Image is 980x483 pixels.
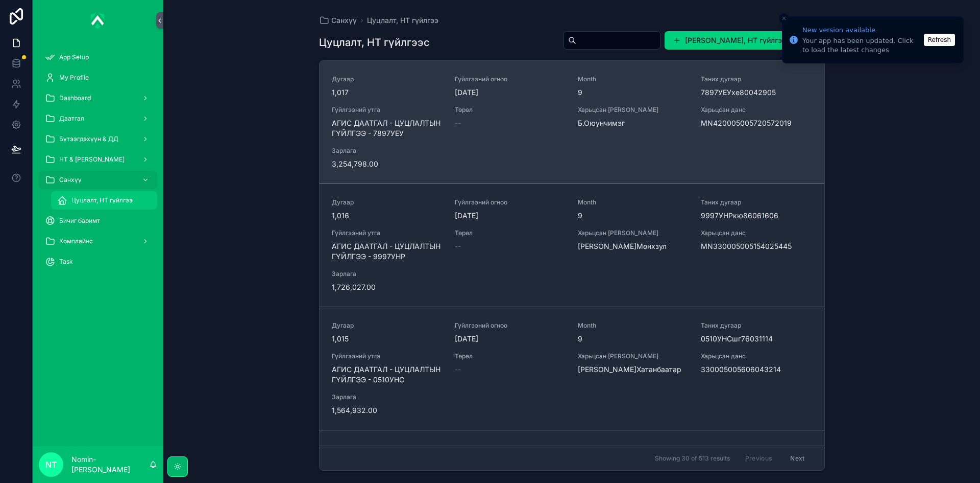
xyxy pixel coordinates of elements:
span: Комплайнс [59,237,93,245]
span: [DATE] [455,87,566,98]
span: 9 [578,87,689,98]
span: Харьцсан данс [701,352,812,360]
span: Төрөл [455,352,566,360]
span: Даатгал [59,114,84,123]
button: Close toast [779,13,789,24]
span: -- [455,118,461,128]
span: Санхүү [331,15,357,26]
a: App Setup [39,48,157,66]
span: АГИС ДААТГАЛ - ЦУЦЛАЛТЫН ГҮЙЛГЭЭ - 0510УНС [332,364,443,385]
span: Таних дугаар [701,445,812,453]
span: 1,726,027.00 [332,282,443,292]
span: NT [45,458,57,471]
span: 7897УЕУхе80042905 [701,87,812,98]
span: Month [578,321,689,330]
span: Зарлага [332,393,443,401]
span: АГИС ДААТГАЛ - ЦУЦЛАЛТЫН ГҮЙЛГЭЭ - 9997УНР [332,241,443,262]
img: App logo [91,12,105,29]
button: Next [783,450,812,466]
span: Зарлага [332,270,443,278]
span: Харьцсан [PERSON_NAME] [578,229,689,237]
span: 1,564,932.00 [332,405,443,416]
span: Бичиг баримт [59,217,100,225]
span: НТ & [PERSON_NAME] [59,155,125,164]
span: Гүйлгээний утга [332,352,443,360]
span: Бүтээгдэхүүн & ДД [59,135,118,143]
span: [PERSON_NAME]Мөнхзул [578,241,689,251]
a: Цуцлалт, НТ гүйлгээ [51,191,157,210]
span: 9 [578,211,689,221]
a: Санхүү [319,15,357,26]
div: New version available [802,25,921,35]
span: 1,016 [332,211,443,221]
span: 0510УНСшг76031114 [701,334,812,344]
span: [DATE] [455,334,566,344]
span: 9 [578,334,689,344]
span: Showing 30 of 513 results [655,454,730,463]
span: Month [578,198,689,206]
span: Дугаар [332,198,443,206]
span: Task [59,258,73,266]
a: Комплайнс [39,232,157,250]
div: Your app has been updated. Click to load the latest changes [802,36,921,55]
span: Б.Оюунчимэг [578,118,689,128]
span: Гүйлгээний огноо [455,321,566,330]
span: Гүйлгээний утга [332,106,443,114]
span: 9997УНРкю86061606 [701,211,812,221]
span: -- [455,364,461,375]
span: Төрөл [455,106,566,114]
a: Дугаар1,015Гүйлгээний огноо[DATE]Month9Таних дугаар0510УНСшг76031114Гүйлгээний утгаАГИС ДААТГАЛ -... [320,307,824,430]
span: [PERSON_NAME]Хатанбаатар [578,364,689,375]
span: Гүйлгээний утга [332,229,443,237]
span: Харьцсан [PERSON_NAME] [578,106,689,114]
a: Task [39,252,157,271]
span: My Profile [59,74,89,82]
span: Гүйлгээний огноо [455,445,566,453]
span: Dashboard [59,94,91,102]
span: MN420005005720572019 [701,118,812,128]
a: Бичиг баримт [39,212,157,230]
a: Дугаар1,017Гүйлгээний огноо[DATE]Month9Таних дугаар7897УЕУхе80042905Гүйлгээний утгаАГИС ДААТГАЛ -... [320,61,824,183]
a: Санхүү [39,171,157,189]
span: Зарлага [332,147,443,155]
button: [PERSON_NAME], НТ гүйлгээ оруулах [665,31,825,50]
span: 1,015 [332,334,443,344]
span: Дугаар [332,321,443,330]
span: Харьцсан [PERSON_NAME] [578,352,689,360]
button: Refresh [924,34,955,46]
a: Бүтээгдэхүүн & ДД [39,130,157,148]
span: 1,017 [332,87,443,98]
span: -- [455,241,461,251]
span: Төрөл [455,229,566,237]
span: 330005005606043214 [701,364,812,375]
span: App Setup [59,53,89,61]
span: Харьцсан данс [701,106,812,114]
a: Цуцлалт, НТ гүйлгээ [367,15,438,26]
span: Таних дугаар [701,198,812,206]
span: Цуцлалт, НТ гүйлгээ [71,196,133,204]
span: Дугаар [332,75,443,83]
span: Гүйлгээний огноо [455,75,566,83]
span: Дугаар [332,445,443,453]
a: НТ & [PERSON_NAME] [39,150,157,169]
span: Гүйлгээний огноо [455,198,566,206]
span: АГИС ДААТГАЛ - ЦУЦЛАЛТЫН ГҮЙЛГЭЭ - 7897УЕУ [332,118,443,139]
span: Таних дугаар [701,321,812,330]
a: Dashboard [39,89,157,107]
span: Month [578,445,689,453]
p: Nomin-[PERSON_NAME] [71,454,149,475]
span: MN330005005154025445 [701,241,812,251]
span: [DATE] [455,211,566,221]
a: Даатгал [39,109,157,128]
h1: Цуцлалт, НТ гүйлгээс [319,35,430,50]
span: Month [578,75,689,83]
span: 3,254,798.00 [332,159,443,169]
div: scrollable content [33,41,163,284]
span: Харьцсан данс [701,229,812,237]
a: My Profile [39,68,157,87]
span: Таних дугаар [701,75,812,83]
span: Санхүү [59,176,82,184]
a: Дугаар1,016Гүйлгээний огноо[DATE]Month9Таних дугаар9997УНРкю86061606Гүйлгээний утгаАГИС ДААТГАЛ -... [320,183,824,307]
